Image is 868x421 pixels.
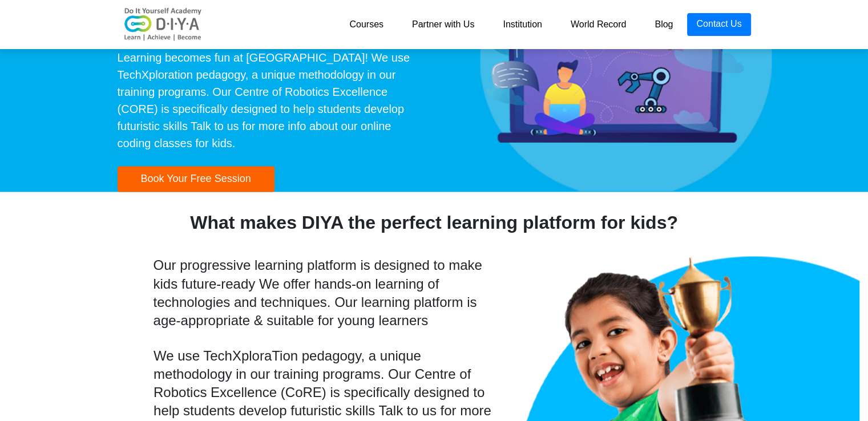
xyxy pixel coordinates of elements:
[687,13,750,36] a: Contact Us
[154,256,498,329] div: Our progressive learning platform is designed to make kids future-ready We offer hands-on learnin...
[118,7,209,42] img: logo-v2.png
[488,13,556,36] a: Institution
[118,173,274,183] a: Book Your Free Session
[398,13,488,36] a: Partner with Us
[335,13,398,36] a: Courses
[118,49,426,152] div: Learning becomes fun at [GEOGRAPHIC_DATA]! We use TechXploration pedagogy, a unique methodology i...
[556,13,641,36] a: World Record
[640,13,687,36] a: Blog
[118,166,274,192] button: Book Your Free Session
